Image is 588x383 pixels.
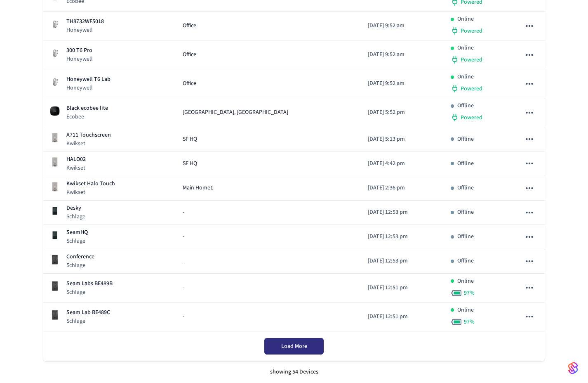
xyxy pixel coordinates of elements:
span: Powered [461,56,482,64]
p: Online [457,15,474,24]
span: Main Home1 [183,184,213,192]
p: Kwikset [66,139,111,148]
p: HALO02 [66,155,86,164]
p: Kwikset [66,188,115,196]
p: A711 Touchscreen [66,131,111,139]
img: Kwikset Smart Lock [50,132,60,142]
span: - [183,284,184,292]
p: Schlage [66,261,94,270]
img: Schlage Smart Lock [50,310,60,320]
p: Offline [457,159,474,168]
p: [DATE] 9:52 am [368,50,437,59]
img: SeamLogoGradient.69752ec5.svg [568,362,578,375]
p: [DATE] 5:52 pm [368,108,437,117]
span: Powered [461,85,482,93]
p: [DATE] 12:53 pm [368,257,437,265]
img: Schlage Smart Lock [50,255,60,265]
p: Offline [457,257,474,265]
p: [DATE] 12:51 pm [368,284,437,292]
p: [DATE] 12:53 pm [368,208,437,217]
span: 97 % [464,289,475,297]
p: SeamHQ [66,228,88,237]
p: Kwikset [66,164,86,172]
p: Online [457,44,474,52]
span: SF HQ [183,135,197,144]
span: - [183,232,184,241]
p: Schlage [66,317,110,325]
img: Kwikset Smart Lock [50,157,60,167]
span: - [183,312,184,321]
button: Load More [264,338,324,355]
p: 300 T6 Pro [66,46,93,55]
span: Powered [461,27,482,35]
p: Offline [457,208,474,217]
p: Offline [457,232,474,241]
p: [DATE] 4:42 pm [368,159,437,168]
span: Office [183,21,196,30]
img: Schlage Smart Lock (BE489WB) [50,230,60,240]
span: - [183,257,184,265]
span: Powered [461,113,482,122]
p: Kwikset Halo Touch [66,180,115,188]
img: thermostat_fallback [50,19,60,29]
p: Online [457,306,474,314]
p: Schlage [66,237,88,245]
span: 97 % [464,318,475,326]
p: Honeywell [66,55,93,63]
p: Seam Labs BE489B [66,279,113,288]
p: Offline [457,102,474,110]
p: [DATE] 9:52 am [368,79,437,88]
div: showing 54 Devices [43,361,545,383]
p: Desky [66,204,85,213]
img: ecobee_lite_3 [50,106,60,116]
img: thermostat_fallback [50,77,60,87]
p: [DATE] 12:53 pm [368,232,437,241]
p: Offline [457,184,474,192]
p: Honeywell [66,26,104,34]
img: Kwikset Smart Lock [50,182,60,191]
span: - [183,208,184,217]
p: Seam Lab BE489C [66,308,110,317]
p: [DATE] 2:36 pm [368,184,437,192]
img: thermostat_fallback [50,48,60,58]
span: Office [183,79,196,88]
p: Ecobee [66,113,108,121]
p: Schlage [66,288,113,296]
span: SF HQ [183,159,197,168]
img: Schlage Smart Lock [50,281,60,291]
p: [DATE] 12:51 pm [368,312,437,321]
p: [DATE] 9:52 am [368,21,437,30]
p: Online [457,73,474,81]
span: [GEOGRAPHIC_DATA], [GEOGRAPHIC_DATA] [183,108,288,117]
p: TH8732WF5018 [66,17,104,26]
p: [DATE] 5:13 pm [368,135,437,144]
p: Schlage [66,213,85,221]
span: Office [183,50,196,59]
p: Honeywell T6 Lab [66,75,111,84]
p: Honeywell [66,84,111,92]
p: Online [457,277,474,286]
p: Offline [457,135,474,144]
p: Black ecobee lite [66,104,108,113]
p: Conference [66,253,94,261]
img: Schlage Smart Lock (BE489WB) [50,206,60,216]
span: Load More [281,342,307,350]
